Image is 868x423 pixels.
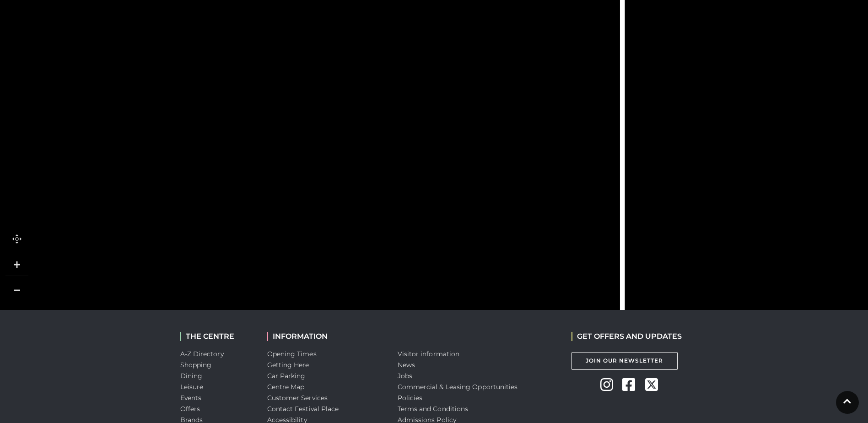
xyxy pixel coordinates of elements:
a: Jobs [398,372,412,380]
h2: INFORMATION [267,332,384,341]
a: News [398,361,415,369]
a: Offers [180,405,200,413]
a: Centre Map [267,383,305,391]
h2: GET OFFERS AND UPDATES [571,332,682,341]
a: Car Parking [267,372,306,380]
a: Events [180,394,202,402]
a: Contact Festival Place [267,405,339,413]
a: Terms and Conditions [398,405,469,413]
a: Getting Here [267,361,309,369]
h2: THE CENTRE [180,332,253,341]
a: Leisure [180,383,204,391]
a: Shopping [180,361,212,369]
a: Join Our Newsletter [571,352,678,370]
a: A-Z Directory [180,350,224,358]
a: Policies [398,394,423,402]
a: Visitor information [398,350,460,358]
a: Customer Services [267,394,328,402]
a: Opening Times [267,350,317,358]
a: Commercial & Leasing Opportunities [398,383,518,391]
a: Dining [180,372,203,380]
